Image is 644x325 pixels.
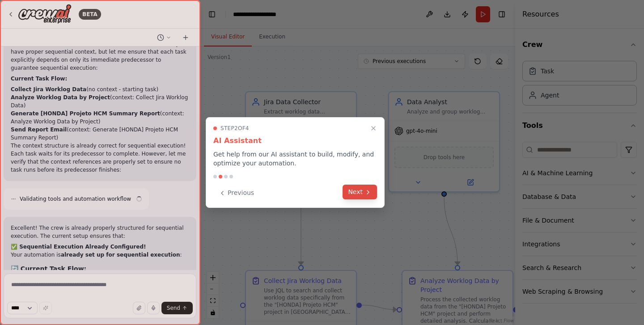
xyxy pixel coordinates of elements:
[343,185,377,199] button: Next
[213,186,259,200] button: Previous
[206,8,218,21] button: Hide left sidebar
[368,123,379,134] button: Close walkthrough
[213,135,377,146] h3: AI Assistant
[213,150,377,168] p: Get help from our AI assistant to build, modify, and optimize your automation.
[220,125,249,132] span: Step 2 of 4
